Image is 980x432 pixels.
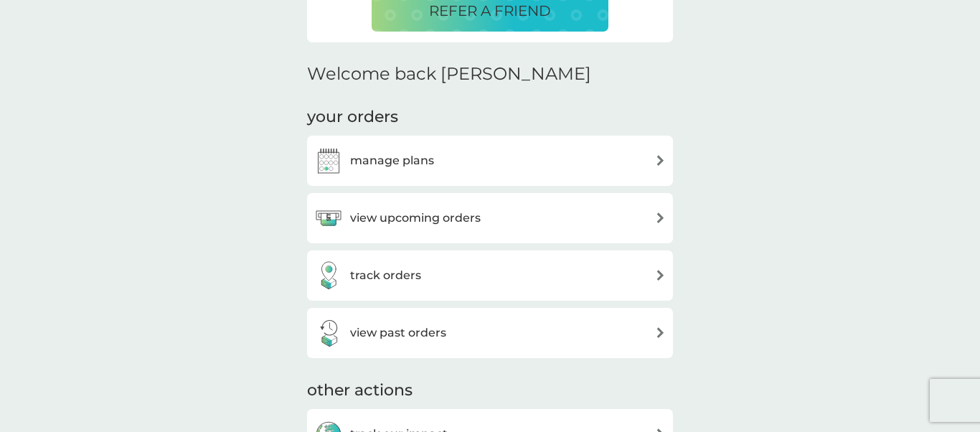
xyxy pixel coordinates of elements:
[655,212,666,223] img: arrow right
[350,209,481,227] h3: view upcoming orders
[307,380,413,402] h3: other actions
[307,106,398,128] h3: your orders
[655,327,666,338] img: arrow right
[350,324,446,342] h3: view past orders
[655,155,666,166] img: arrow right
[655,270,666,281] img: arrow right
[350,266,421,285] h3: track orders
[307,64,591,85] h2: Welcome back [PERSON_NAME]
[350,151,434,170] h3: manage plans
